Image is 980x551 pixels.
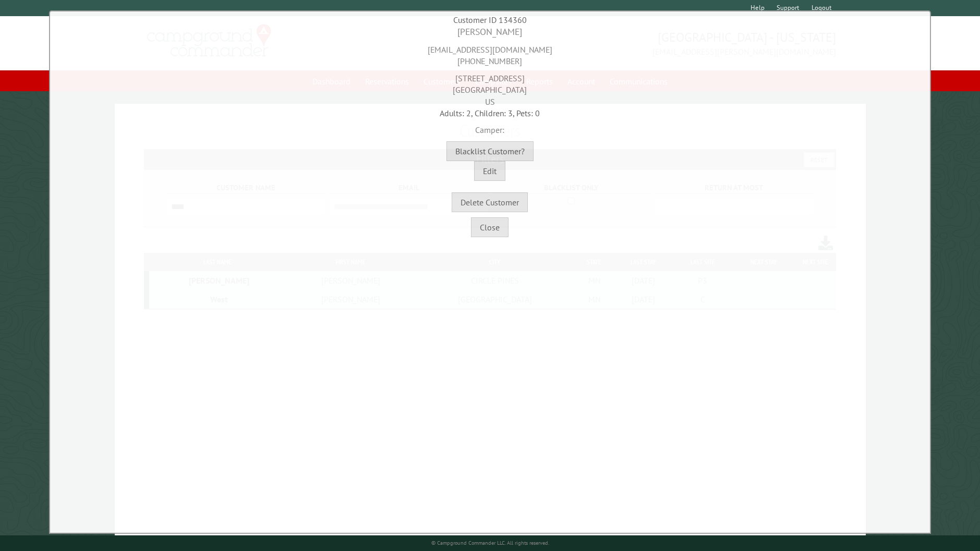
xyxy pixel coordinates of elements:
button: Blacklist Customer? [446,141,534,161]
button: Edit [474,161,505,181]
button: Delete Customer [452,192,528,212]
small: © Campground Commander LLC. All rights reserved. [431,540,549,546]
div: [EMAIL_ADDRESS][DOMAIN_NAME] [PHONE_NUMBER] [53,39,927,67]
div: [STREET_ADDRESS] [GEOGRAPHIC_DATA] US [53,67,927,107]
div: [PERSON_NAME] [53,26,927,39]
button: Close [471,217,509,237]
div: Adults: 2, Children: 3, Pets: 0 [53,107,927,119]
div: Customer ID 134360 [53,14,927,26]
div: Camper: [53,119,927,136]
